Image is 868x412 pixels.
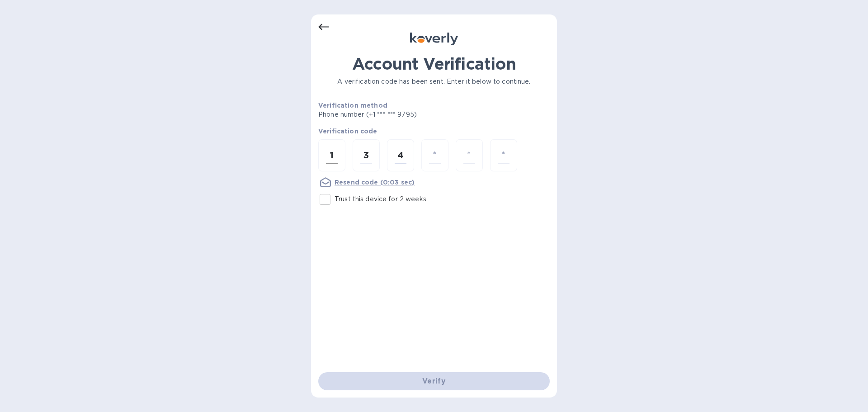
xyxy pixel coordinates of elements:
[318,102,387,109] b: Verification method
[318,110,486,119] p: Phone number (+1 *** *** 9795)
[318,127,550,136] p: Verification code
[318,54,550,73] h1: Account Verification
[318,77,550,86] p: A verification code has been sent. Enter it below to continue.
[335,194,426,204] p: Trust this device for 2 weeks
[335,179,415,186] u: Resend code (0:03 sec)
